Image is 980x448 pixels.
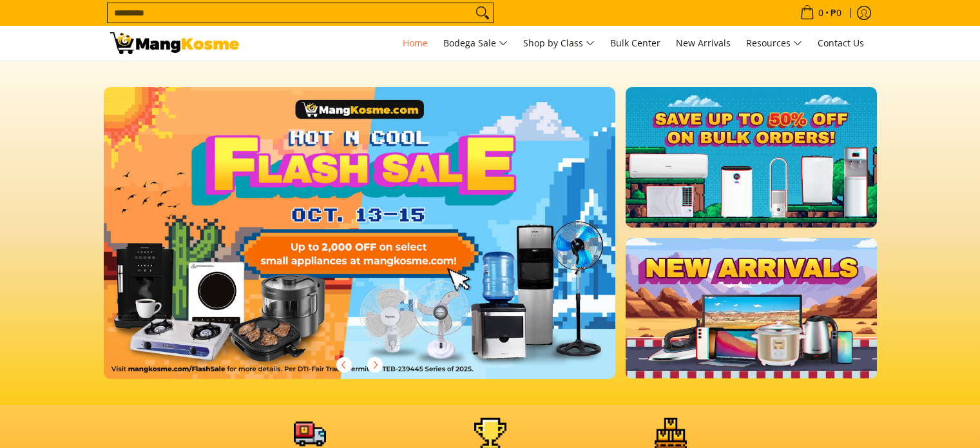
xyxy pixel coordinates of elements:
img: Mang Kosme: Your Home Appliances Warehouse Sale Partner! [110,32,239,54]
button: Previous [330,351,358,379]
a: Bulk Center [604,26,667,61]
span: Resources [746,35,802,52]
a: Contact Us [811,26,870,61]
span: Bulk Center [610,37,660,49]
a: More [104,87,657,400]
span: Contact Us [818,37,864,49]
span: ₱0 [829,8,843,17]
a: Shop by Class [517,26,601,61]
nav: Main Menu [252,26,870,61]
span: • [796,6,845,20]
span: Bodega Sale [443,35,508,52]
a: Home [396,26,434,61]
span: Home [403,37,428,49]
button: Search [472,3,493,23]
a: New Arrivals [669,26,737,61]
a: Resources [740,26,809,61]
span: 0 [816,8,825,17]
span: New Arrivals [676,37,731,49]
button: Next [361,351,389,379]
a: Bodega Sale [437,26,514,61]
span: Shop by Class [523,35,595,52]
